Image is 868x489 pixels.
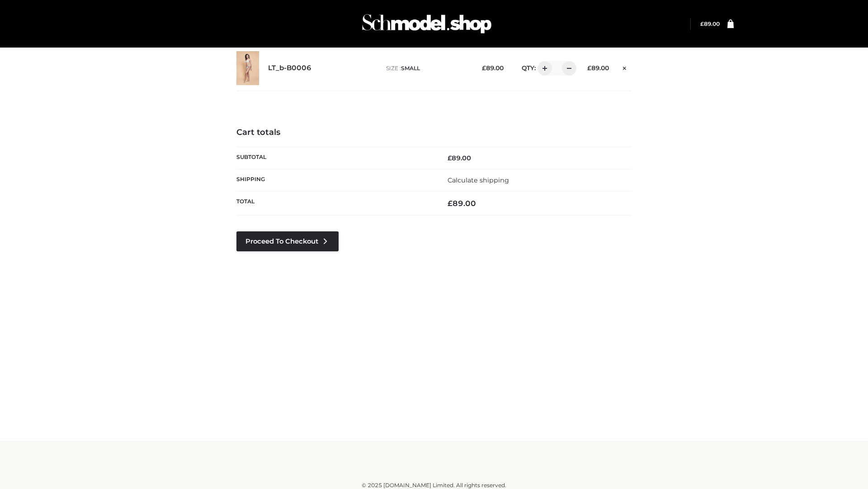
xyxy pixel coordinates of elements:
h4: Cart totals [236,128,632,138]
span: £ [482,64,486,72]
p: size : [386,64,468,72]
img: Schmodel Admin 964 [359,6,495,42]
a: LT_b-B0006 [268,64,311,72]
bdi: 89.00 [700,20,720,27]
bdi: 89.00 [448,199,476,208]
bdi: 89.00 [587,64,609,72]
span: £ [448,199,453,208]
span: £ [700,20,704,27]
a: Remove this item [618,61,632,73]
bdi: 89.00 [448,154,471,162]
img: LT_b-B0006 - SMALL [236,51,259,85]
span: SMALL [401,65,420,72]
a: Proceed to Checkout [236,231,339,251]
a: Calculate shipping [448,176,509,184]
th: Shipping [236,169,434,191]
th: Subtotal [236,147,434,169]
th: Total [236,192,434,216]
bdi: 89.00 [482,64,504,72]
a: £89.00 [700,20,720,27]
span: £ [587,64,591,72]
div: QTY: [513,61,573,76]
span: £ [448,154,452,162]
